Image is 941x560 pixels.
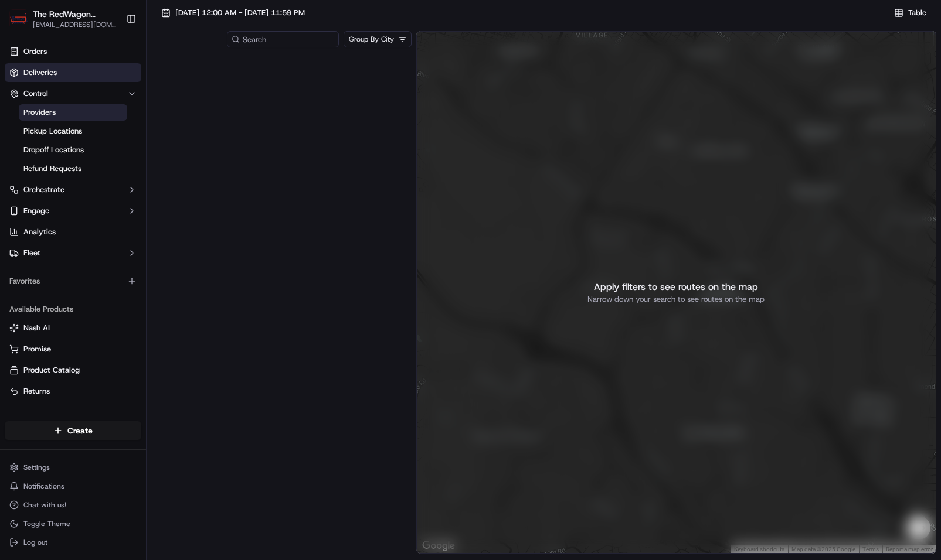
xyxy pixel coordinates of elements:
[5,42,141,61] a: Orders
[5,244,141,262] button: Fleet
[5,319,141,337] button: Nash AI
[83,290,142,299] a: Powered byPylon
[19,104,127,121] a: Providers
[36,213,95,223] span: [PERSON_NAME]
[23,500,66,510] span: Chat with us!
[5,497,141,513] button: Chat with us!
[53,124,161,133] div: We're available if you need us!
[182,150,213,164] button: See all
[5,478,141,494] button: Notifications
[111,262,188,274] span: API Documentation
[175,8,305,18] span: [DATE] 12:00 AM - [DATE] 11:59 PM
[12,170,30,189] img: Regen Pajulas
[23,145,84,155] span: Dropoff Locations
[5,5,121,33] button: The RedWagon DeliversThe RedWagon Delivers[EMAIL_ADDRESS][DOMAIN_NAME]
[30,76,211,88] input: Got a question? Start typing here...
[5,361,141,380] button: Product Catalog
[104,213,128,223] span: [DATE]
[23,248,40,258] span: Fleet
[97,213,101,223] span: •
[9,344,137,354] a: Promise
[5,63,141,82] a: Deliveries
[9,365,137,375] a: Product Catalog
[25,112,46,133] img: 5e9a9d7314ff4150bce227a61376b483.jpg
[5,300,141,319] div: Available Products
[5,84,141,103] button: Control
[23,214,33,223] img: 1736555255976-a54dd68f-1ca7-489b-9aae-adbdc363a1c4
[587,294,765,305] p: Narrow down your search to see routes on the map
[67,425,93,436] span: Create
[23,482,64,491] span: Notifications
[88,182,92,191] span: •
[23,107,56,118] span: Providers
[908,8,926,18] span: Table
[7,257,94,278] a: 📗Knowledge Base
[5,340,141,358] button: Promise
[36,182,86,191] span: Regen Pajulas
[9,9,28,28] img: The RedWagon Delivers
[9,323,137,333] a: Nash AI
[5,223,141,241] a: Analytics
[23,88,48,99] span: Control
[23,182,33,192] img: 1736555255976-a54dd68f-1ca7-489b-9aae-adbdc363a1c4
[5,421,141,440] button: Create
[33,20,117,29] button: [EMAIL_ADDRESS][DOMAIN_NAME]
[23,323,50,333] span: Nash AI
[12,112,33,133] img: 1736555255976-a54dd68f-1ca7-489b-9aae-adbdc363a1c4
[19,161,127,177] a: Refund Requests
[12,47,213,66] p: Welcome 👋
[19,142,127,158] a: Dropoff Locations
[5,272,141,291] div: Favorites
[12,152,79,162] div: Past conversations
[23,227,56,237] span: Analytics
[156,5,310,21] button: [DATE] 12:00 AM - [DATE] 11:59 PM
[23,519,70,528] span: Toggle Theme
[117,291,142,299] span: Pylon
[19,123,127,139] a: Pickup Locations
[23,463,50,472] span: Settings
[9,386,137,397] a: Returns
[94,182,118,191] span: [DATE]
[23,538,47,547] span: Log out
[23,46,47,57] span: Orders
[5,534,141,551] button: Log out
[227,31,339,47] input: Search
[23,386,50,397] span: Returns
[12,263,21,272] div: 📗
[5,515,141,532] button: Toggle Theme
[199,115,213,129] button: Start new chat
[23,163,81,174] span: Refund Requests
[889,5,932,21] button: Table
[5,382,141,401] button: Returns
[23,126,82,136] span: Pickup Locations
[594,280,758,294] p: Apply filters to see routes on the map
[23,185,64,195] span: Orchestrate
[33,8,117,20] button: The RedWagon Delivers
[99,263,108,272] div: 💻
[12,202,30,221] img: Angelique Valdez
[5,202,141,220] button: Engage
[23,206,49,216] span: Engage
[53,112,192,124] div: Start new chat
[5,459,141,476] button: Settings
[23,262,90,274] span: Knowledge Base
[94,257,193,278] a: 💻API Documentation
[23,365,80,375] span: Product Catalog
[349,35,394,44] span: Group By City
[23,67,57,78] span: Deliveries
[23,344,51,354] span: Promise
[12,12,35,35] img: Nash
[5,180,141,199] button: Orchestrate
